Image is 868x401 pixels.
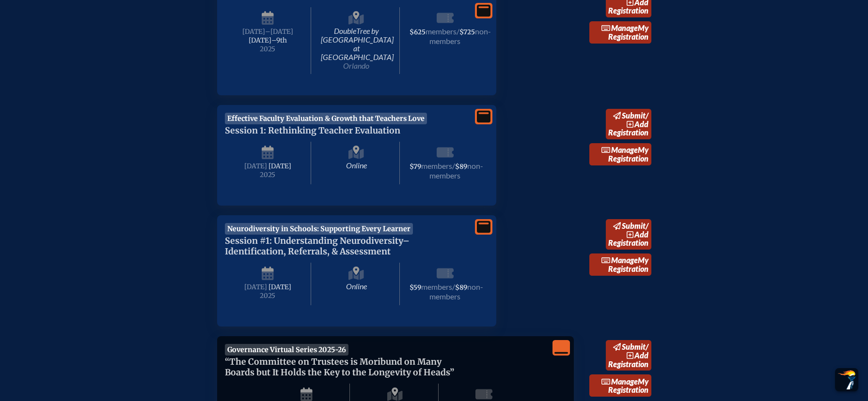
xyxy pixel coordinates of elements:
span: / [646,342,648,351]
span: members [421,282,452,291]
span: members [421,161,452,170]
span: –[DATE] [265,28,293,36]
span: Manage [601,255,638,265]
span: [DATE] [268,162,291,170]
span: submit [622,342,646,351]
span: Orlando [343,61,369,70]
span: submit [622,221,646,230]
span: [DATE] [242,28,265,36]
span: Online [313,263,400,305]
a: ManageMy Registration [589,143,651,165]
a: ManageMy Registration [589,253,651,276]
span: Effective Faculty Evaluation & Growth that Teachers Love [225,113,427,124]
span: / [646,221,648,230]
span: / [452,282,455,291]
span: Governance Virtual Series 2025-26 [225,344,349,356]
span: Neurodiversity in Schools: Supporting Every Learner [225,223,413,235]
span: $725 [459,28,475,36]
span: $625 [410,28,426,36]
p: “The Committee on Trustees is Moribund on Many Boards but It Holds the Key to the Longevity of He... [225,356,469,378]
button: Scroll Top [835,368,858,391]
p: Session #1: Understanding Neurodiversity–Identification, Referrals, & Assessment [225,236,469,257]
a: ManageMy Registration [589,374,651,397]
span: members [426,27,457,36]
span: / [646,111,648,120]
span: $89 [455,163,467,171]
span: Manage [601,145,638,154]
span: DoubleTree by [GEOGRAPHIC_DATA] at [GEOGRAPHIC_DATA] [313,7,400,74]
span: non-members [429,282,483,301]
p: Session 1: Rethinking Teacher Evaluation [225,125,469,136]
span: submit [622,111,646,120]
span: add [634,230,648,239]
span: 2025 [233,171,303,178]
span: [DATE] [244,283,267,291]
span: add [634,119,648,129]
span: $89 [455,283,467,292]
span: Manage [601,377,638,386]
a: submit/addRegistration [606,109,651,139]
span: 2025 [233,45,303,53]
a: ManageMy Registration [589,21,651,44]
span: non-members [429,27,491,45]
span: / [457,27,459,36]
span: non-members [429,161,483,180]
span: [DATE]–⁠9th [249,36,287,45]
span: add [634,351,648,360]
span: Online [313,142,400,184]
span: / [452,161,455,170]
span: $59 [410,283,421,292]
a: submit/addRegistration [606,340,651,371]
span: [DATE] [244,162,267,170]
a: submit/addRegistration [606,219,651,250]
span: [DATE] [268,283,291,291]
span: Manage [601,23,638,32]
span: $79 [410,163,421,171]
span: 2025 [233,292,303,299]
img: To the top [837,370,856,389]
